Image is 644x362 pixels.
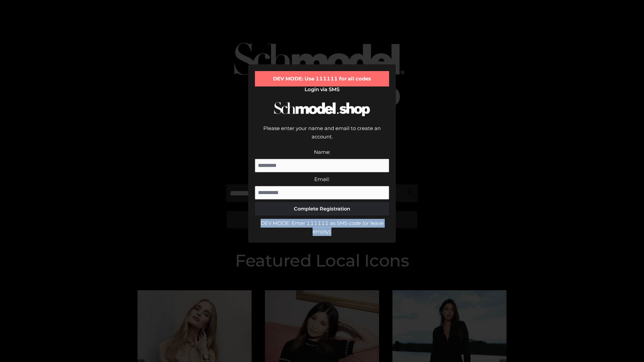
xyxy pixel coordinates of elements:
h2: Login via SMS [255,86,389,93]
div: DEV MODE: Enter 111111 as SMS code (or leave empty). [255,219,389,236]
img: Schmodel Logo [272,96,372,122]
label: Name: [314,149,330,155]
div: DEV MODE: Use 111111 for all codes [255,71,389,86]
div: Please enter your name and email to create an account. [255,124,389,148]
label: Email: [314,176,330,182]
button: Complete Registration [255,202,389,216]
